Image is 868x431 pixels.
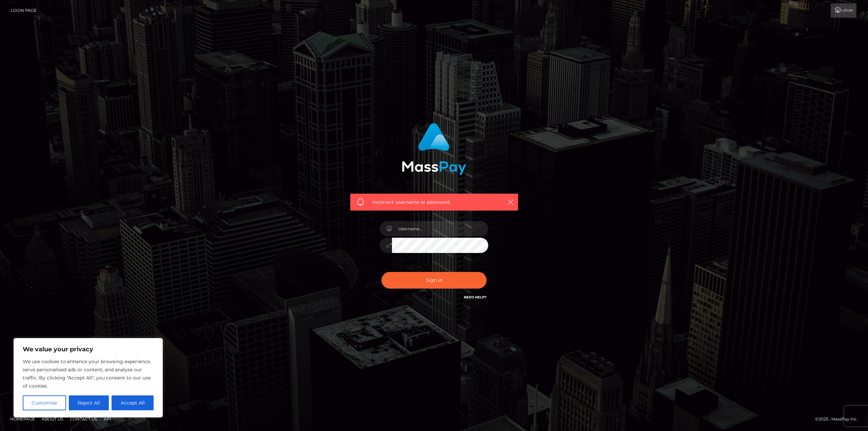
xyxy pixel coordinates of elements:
div: We value your privacy [14,338,163,417]
a: Login Page [11,3,37,18]
button: Accept All [112,395,154,410]
button: Reject All [69,395,109,410]
a: About Us [39,414,66,424]
p: We value your privacy [23,345,154,353]
a: API [101,414,114,424]
div: © 2025 , MassPay Inc. [815,415,863,423]
img: MassPay Login [402,123,466,175]
p: We use cookies to enhance your browsing experience, serve personalised ads or content, and analys... [23,357,154,390]
a: Login [831,3,856,18]
button: Customise [23,395,66,410]
span: Incorrect username or password. [372,199,496,206]
a: Need Help? [464,295,487,299]
a: Homepage [7,414,38,424]
a: Contact Us [67,414,100,424]
input: Username... [392,221,488,236]
button: Sign in [381,272,487,289]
